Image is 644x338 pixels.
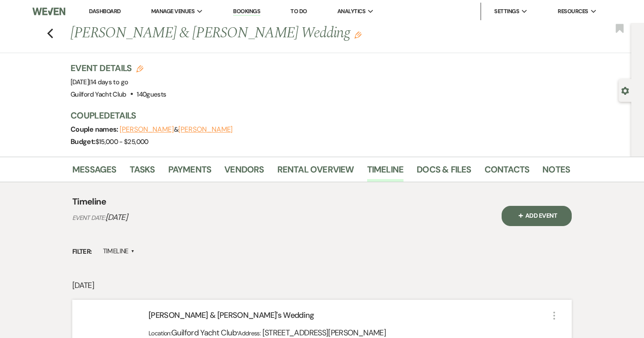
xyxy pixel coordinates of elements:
[130,162,155,182] a: Tasks
[542,162,570,182] a: Notes
[89,7,120,15] a: Dashboard
[137,90,166,99] span: 140 guests
[178,126,233,133] button: [PERSON_NAME]
[502,206,572,226] button: Plus SignAdd Event
[417,162,471,182] a: Docs & Files
[71,62,166,74] h3: Event Details
[106,212,127,223] span: [DATE]
[233,7,260,16] a: Bookings
[224,162,264,182] a: Vendors
[120,125,233,134] span: &
[71,23,463,44] h1: [PERSON_NAME] & [PERSON_NAME] Wedding
[71,109,561,122] h3: Couple Details
[171,327,237,338] span: Guilford Yacht Club
[151,7,195,16] span: Manage Venues
[337,7,365,16] span: Analytics
[290,7,307,15] a: To Do
[517,211,525,219] span: Plus Sign
[72,247,92,257] span: Filter:
[494,7,519,16] span: Settings
[96,137,149,146] span: $15,000 - $25,000
[71,90,127,99] span: Guilford Yacht Club
[149,309,549,325] div: [PERSON_NAME] & [PERSON_NAME]'s Wedding
[120,126,174,133] button: [PERSON_NAME]
[32,2,65,21] img: Weven Logo
[262,327,386,338] span: [STREET_ADDRESS][PERSON_NAME]
[238,329,262,337] span: Address:
[71,137,96,146] span: Budget:
[131,248,134,255] span: ▲
[277,162,354,182] a: Rental Overview
[89,78,128,86] span: |
[71,78,128,86] span: [DATE]
[72,162,117,182] a: Messages
[91,78,128,86] span: 14 days to go
[621,86,629,94] button: Open lead details
[72,214,106,222] span: Event Date:
[72,195,106,208] h4: Timeline
[367,162,404,182] a: Timeline
[72,279,572,292] p: [DATE]
[485,162,530,182] a: Contacts
[71,125,120,134] span: Couple names:
[149,329,171,337] span: Location:
[168,162,212,182] a: Payments
[103,245,135,257] label: Timeline
[354,31,361,39] button: Edit
[558,7,588,16] span: Resources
